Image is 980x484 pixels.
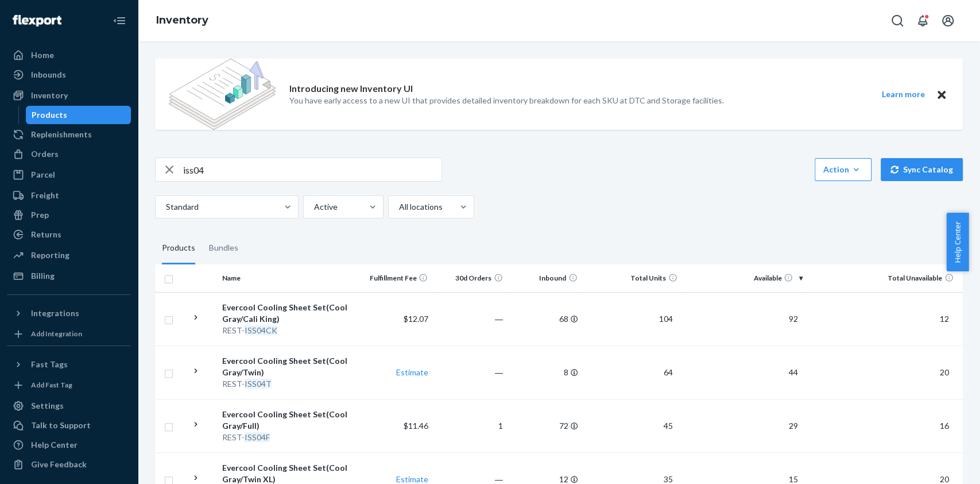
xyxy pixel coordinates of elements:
th: Inbound [508,264,582,292]
span: 15 [784,474,802,484]
button: Learn more [874,87,932,102]
div: REST- [222,325,353,336]
a: Estimate [396,474,428,484]
span: 35 [659,474,677,484]
button: Action [815,158,871,181]
a: Returns [7,225,131,244]
td: 1 [432,399,507,452]
div: Action [823,164,863,175]
input: All locations [398,201,399,213]
th: Total Unavailable [807,264,963,292]
th: 30d Orders [432,264,507,292]
p: Introducing new Inventory UI [289,82,413,95]
span: 104 [654,314,677,324]
a: Add Integration [7,327,131,341]
div: Settings [31,400,64,412]
div: Reporting [31,249,69,261]
a: Reporting [7,246,131,264]
span: 20 [935,367,954,377]
span: 12 [935,314,954,324]
td: ― [432,292,507,345]
a: Inventory [156,14,208,26]
div: Billing [31,270,55,282]
span: 44 [784,367,802,377]
em: ISS04F [245,432,270,442]
a: Replenishments [7,125,131,144]
div: Give Feedback [31,459,87,470]
div: Parcel [31,169,55,180]
ol: breadcrumbs [147,4,218,37]
div: Talk to Support [31,420,91,431]
th: Total Units [582,264,682,292]
div: Evercool Cooling Sheet Set(Cool Gray/Full) [222,409,353,432]
a: Prep [7,206,131,224]
div: Help Center [31,439,78,451]
div: Orders [31,148,59,160]
a: Billing [7,267,131,285]
div: Prep [31,209,49,221]
button: Help Center [946,213,969,271]
button: Open notifications [911,9,934,32]
input: Standard [165,201,166,213]
a: Talk to Support [7,416,131,435]
button: Close Navigation [108,9,131,32]
th: Name [218,264,358,292]
button: Integrations [7,304,131,322]
div: Home [31,49,54,61]
span: $12.07 [403,314,428,324]
div: Products [32,109,67,121]
th: Available [682,264,807,292]
p: You have early access to a new UI that provides detailed inventory breakdown for each SKU at DTC ... [289,95,724,106]
button: Close [934,87,949,102]
a: Freight [7,186,131,205]
a: Home [7,46,131,64]
td: 68 [508,292,582,345]
td: ― [432,345,507,399]
a: Inbounds [7,66,131,84]
div: Freight [31,190,59,201]
img: new-reports-banner-icon.82668bd98b6a51aee86340f2a7b77ae3.png [169,59,276,130]
a: Inventory [7,86,131,105]
div: Evercool Cooling Sheet Set(Cool Gray/Twin) [222,355,353,378]
span: 92 [784,314,802,324]
span: 45 [659,421,677,431]
span: $11.46 [403,421,428,431]
span: 64 [659,367,677,377]
div: Integrations [31,308,79,319]
div: Products [162,232,195,264]
a: Estimate [396,367,428,377]
a: Products [26,106,131,124]
em: ISS04CK [245,325,277,335]
a: Settings [7,397,131,415]
span: 16 [935,421,954,431]
th: Fulfillment Fee [358,264,432,292]
a: Help Center [7,436,131,454]
input: Active [313,201,314,213]
input: Search inventory by name or sku [183,158,441,181]
div: Fast Tags [31,359,68,370]
td: 72 [508,399,582,452]
div: Returns [31,229,61,240]
div: REST- [222,378,353,390]
div: Evercool Cooling Sheet Set(Cool Gray/Cali King) [222,302,353,325]
div: Replenishments [31,129,92,140]
div: Inventory [31,90,68,101]
button: Open Search Box [886,9,909,32]
span: 20 [935,474,954,484]
td: 8 [508,345,582,399]
a: Orders [7,145,131,163]
div: Inbounds [31,69,66,80]
em: ISS04T [245,379,272,389]
span: 29 [784,421,802,431]
div: Add Fast Tag [31,380,72,390]
div: Bundles [209,232,238,264]
img: Flexport logo [13,15,61,26]
button: Give Feedback [7,455,131,474]
a: Parcel [7,166,131,184]
button: Fast Tags [7,355,131,374]
button: Open account menu [936,9,959,32]
div: REST- [222,432,353,443]
div: Add Integration [31,329,82,339]
button: Sync Catalog [881,158,963,181]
